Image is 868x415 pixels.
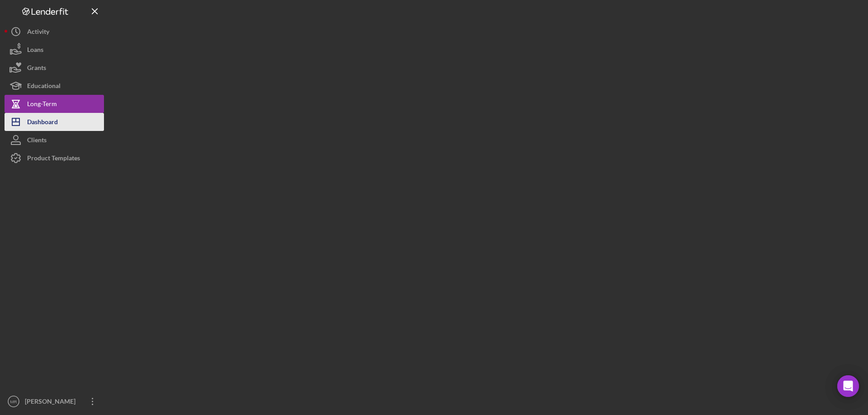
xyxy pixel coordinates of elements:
button: Activity [5,23,104,41]
div: Dashboard [27,113,58,133]
div: Product Templates [27,149,80,169]
div: Clients [27,131,47,151]
button: Dashboard [5,113,104,131]
div: Grants [27,59,46,79]
div: Open Intercom Messenger [837,375,859,397]
button: Long-Term [5,95,104,113]
button: Educational [5,77,104,95]
div: Long-Term [27,95,57,115]
text: MR [10,399,17,404]
button: Product Templates [5,149,104,167]
button: MR[PERSON_NAME] [5,392,104,410]
button: Clients [5,131,104,149]
div: Loans [27,41,43,61]
div: [PERSON_NAME] [23,392,81,413]
button: Grants [5,59,104,77]
div: Activity [27,23,49,43]
div: Educational [27,77,61,97]
button: Loans [5,41,104,59]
